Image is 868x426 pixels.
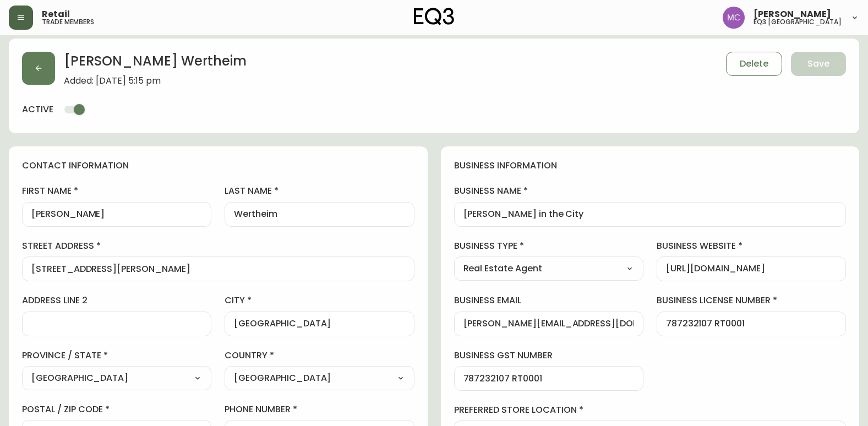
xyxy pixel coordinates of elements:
h4: active [22,103,53,116]
label: business name [454,185,847,197]
span: [PERSON_NAME] [754,10,831,19]
h4: business information [454,160,847,172]
button: Delete [726,52,782,76]
input: https://www.designshop.com [666,264,837,274]
img: logo [414,8,455,25]
label: last name [225,185,414,197]
h2: [PERSON_NAME] Wertheim [64,52,247,76]
span: Added: [DATE] 5:15 pm [64,76,247,86]
h4: contact information [22,160,414,172]
label: country [225,349,414,362]
label: business type [454,240,643,252]
label: street address [22,240,414,252]
label: business website [657,240,846,252]
h5: eq3 [GEOGRAPHIC_DATA] [754,19,842,25]
span: Retail [42,10,70,19]
label: business email [454,294,643,307]
img: 6dbdb61c5655a9a555815750a11666cc [723,7,745,29]
span: Delete [740,58,768,70]
label: preferred store location [454,404,847,416]
label: province / state [22,349,211,362]
label: business license number [657,294,846,307]
label: address line 2 [22,294,211,307]
h5: trade members [42,19,94,25]
label: business gst number [454,349,643,362]
label: city [225,294,414,307]
label: postal / zip code [22,403,211,416]
label: first name [22,185,211,197]
label: phone number [225,403,414,416]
